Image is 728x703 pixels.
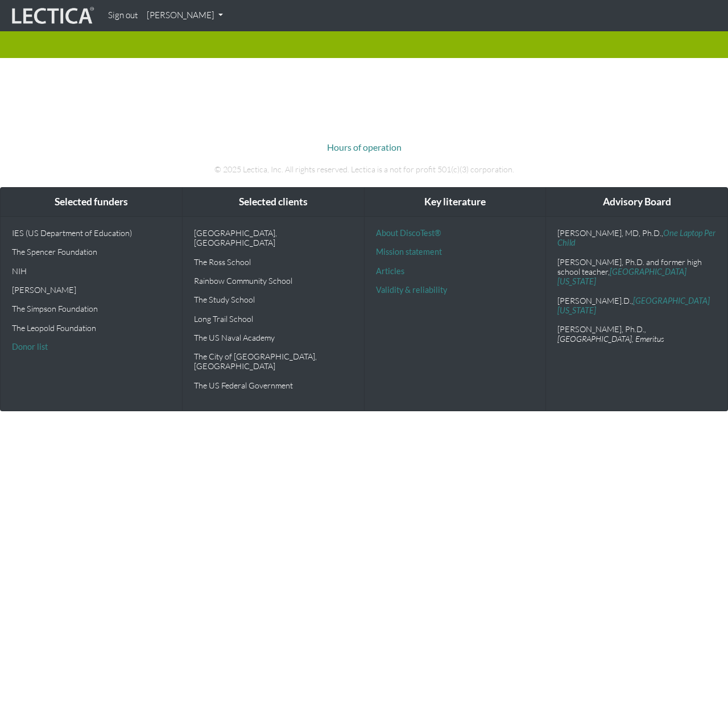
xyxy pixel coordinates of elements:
[557,296,710,315] a: [GEOGRAPHIC_DATA][US_STATE]
[194,257,353,267] p: The Ross School
[546,188,727,217] div: Advisory Board
[12,285,171,295] p: [PERSON_NAME]
[557,228,716,248] p: [PERSON_NAME], MD, Ph.D.,
[194,228,353,248] p: [GEOGRAPHIC_DATA], [GEOGRAPHIC_DATA]
[376,228,441,238] a: About DiscoTest®
[194,295,353,304] p: The Study School
[183,188,364,217] div: Selected clients
[12,247,171,257] p: The Spencer Foundation
[557,296,716,316] p: [PERSON_NAME].D.,
[194,314,353,324] p: Long Trail School
[557,324,664,344] em: , [GEOGRAPHIC_DATA], Emeritus
[557,228,715,247] a: One Laptop Per Child
[365,188,546,217] div: Key literature
[557,267,686,286] a: [GEOGRAPHIC_DATA][US_STATE]
[376,247,442,257] a: Mission statement
[12,323,171,333] p: The Leopold Foundation
[12,266,171,276] p: NIH
[104,5,142,27] a: Sign out
[376,285,447,295] a: Validity & reliability
[194,381,353,390] p: The US Federal Government
[48,163,680,176] p: © 2025 Lectica, Inc. All rights reserved. Lectica is a not for profit 501(c)(3) corporation.
[194,333,353,342] p: The US Naval Academy
[194,351,353,371] p: The City of [GEOGRAPHIC_DATA], [GEOGRAPHIC_DATA]
[142,5,227,27] a: [PERSON_NAME]
[9,5,94,27] img: lecticalive
[376,266,404,276] a: Articles
[194,276,353,286] p: Rainbow Community School
[557,257,716,287] p: [PERSON_NAME], Ph.D. and former high school teacher,
[12,304,171,313] p: The Simpson Foundation
[12,228,171,238] p: IES (US Department of Education)
[1,188,182,217] div: Selected funders
[327,142,402,152] a: Hours of operation
[557,324,716,344] p: [PERSON_NAME], Ph.D.
[12,342,48,351] a: Donor list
